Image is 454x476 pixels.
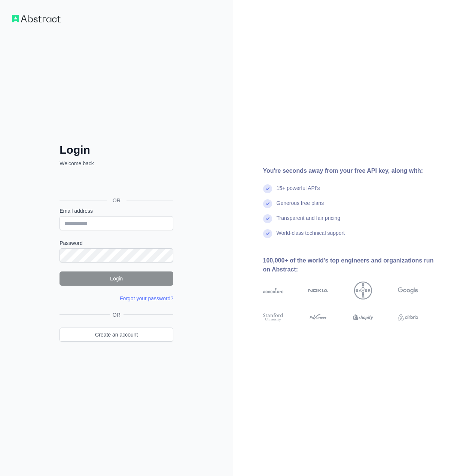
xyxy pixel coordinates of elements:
iframe: Tombol Login dengan Google [56,175,176,192]
img: stanford university [263,312,283,322]
a: Create an account [60,328,173,342]
img: check mark [263,199,272,208]
span: OR [110,311,124,319]
p: Welcome back [60,160,173,167]
img: google [398,282,418,300]
div: 100,000+ of the world's top engineers and organizations run on Abstract: [263,256,442,274]
div: 15+ powerful API's [277,184,320,199]
button: Login [60,271,173,286]
img: accenture [263,282,283,300]
img: nokia [308,282,328,300]
img: shopify [353,312,373,322]
div: You're seconds away from your free API key, along with: [263,166,442,175]
a: Forgot your password? [120,295,173,301]
div: Transparent and fair pricing [277,214,341,229]
img: airbnb [398,312,418,322]
img: check mark [263,184,272,193]
div: World-class technical support [277,229,345,244]
label: Email address [60,207,173,215]
span: OR [107,197,127,204]
div: Generous free plans [277,199,324,214]
img: check mark [263,229,272,238]
img: Workflow [12,15,61,22]
div: Login dengan Google. Dibuka di tab baru [60,175,172,192]
img: payoneer [308,312,328,322]
img: bayer [354,282,372,300]
label: Password [60,239,173,247]
img: check mark [263,214,272,223]
h2: Login [60,143,173,157]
